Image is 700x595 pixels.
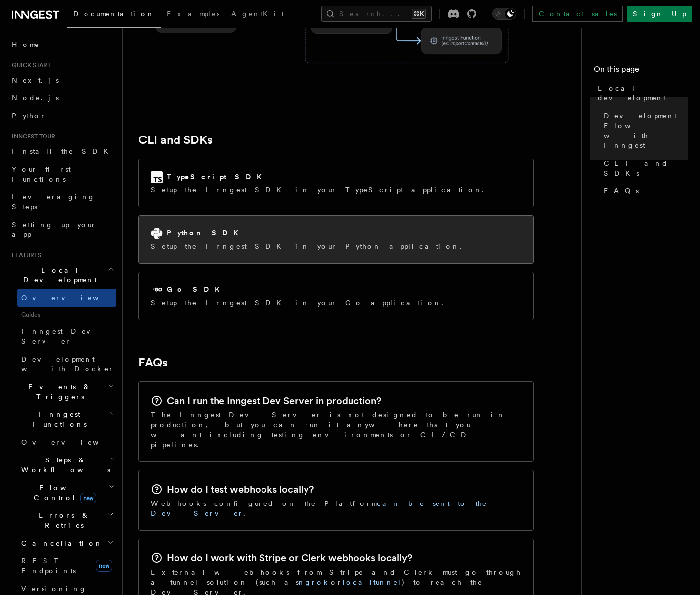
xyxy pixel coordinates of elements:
a: Leveraging Steps [8,188,116,216]
span: Versioning [21,585,87,593]
button: Toggle dark mode [492,8,516,20]
a: Next.js [8,71,116,89]
button: Steps & Workflows [17,451,116,479]
a: CLI and SDKs [138,133,213,147]
span: Events & Triggers [8,382,108,402]
span: Development Flow with Inngest [604,111,688,150]
h4: On this page [594,63,688,79]
a: Inngest Dev Server [17,322,116,350]
span: Leveraging Steps [12,193,95,211]
a: ngrok [299,578,331,586]
a: Python [8,107,116,125]
span: Local development [598,83,688,103]
button: Flow Controlnew [17,479,116,506]
button: Inngest Functions [8,406,116,433]
span: Flow Control [17,483,109,503]
button: Errors & Retries [17,506,116,534]
p: The Inngest Dev Server is not designed to be run in production, but you can run it anywhere that ... [151,410,522,450]
span: AgentKit [231,10,284,18]
span: Guides [17,307,116,322]
p: Setup the Inngest SDK in your Go application. [151,298,449,308]
span: Inngest Dev Server [21,327,106,345]
h2: Can I run the Inngest Dev Server in production? [167,394,381,408]
span: Documentation [73,10,155,18]
a: Examples [161,3,225,27]
a: Setting up your app [8,216,116,243]
span: Your first Functions [12,165,71,183]
span: Home [12,40,40,49]
a: Local development [594,79,688,107]
a: TypeScript SDKSetup the Inngest SDK in your TypeScript application. [138,159,534,207]
a: Node.js [8,89,116,107]
a: Sign Up [627,6,692,22]
h2: How do I test webhooks locally? [167,482,314,496]
button: Cancellation [17,534,116,552]
h2: Go SDK [167,284,225,294]
span: Examples [167,10,219,18]
a: CLI and SDKs [600,154,688,182]
kbd: ⌘K [412,9,426,19]
a: localtunnel [343,578,402,586]
span: Development with Docker [21,355,114,373]
span: Inngest tour [8,133,55,140]
div: Local Development [8,289,116,378]
span: Install the SDK [12,147,114,155]
a: can be sent to the Dev Server [151,500,487,517]
button: Search...⌘K [321,6,432,22]
span: REST Endpoints [21,557,76,575]
h2: Python SDK [167,228,244,238]
span: Node.js [12,94,59,102]
a: REST Endpointsnew [17,552,116,580]
a: Python SDKSetup the Inngest SDK in your Python application. [138,215,534,264]
a: FAQs [138,356,168,369]
a: FAQs [600,182,688,200]
a: Go SDKSetup the Inngest SDK in your Go application. [138,272,534,320]
a: AgentKit [225,3,290,27]
span: Steps & Workflows [17,455,110,475]
span: Overview [21,294,123,302]
a: Your first Functions [8,160,116,188]
span: new [96,560,112,572]
p: Webhooks configured on the Platform . [151,499,522,518]
button: Events & Triggers [8,378,116,406]
span: Quick start [8,61,51,69]
a: Overview [17,433,116,451]
span: Overview [21,438,123,446]
span: Cancellation [17,538,103,548]
span: Next.js [12,76,59,84]
a: Development with Docker [17,350,116,378]
span: CLI and SDKs [604,158,688,178]
a: Overview [17,289,116,307]
h2: TypeScript SDK [167,172,267,182]
span: Features [8,251,41,259]
p: Setup the Inngest SDK in your Python application. [151,241,468,251]
a: Home [8,36,116,53]
a: Contact sales [532,6,623,22]
a: Documentation [67,3,161,28]
a: Install the SDK [8,142,116,160]
a: Development Flow with Inngest [600,107,688,154]
h2: How do I work with Stripe or Clerk webhooks locally? [167,551,412,565]
span: Inngest Functions [8,410,107,429]
span: Local Development [8,265,108,285]
span: Setting up your app [12,221,97,238]
span: new [80,493,96,503]
p: Setup the Inngest SDK in your TypeScript application. [151,185,490,195]
span: Python [12,112,48,120]
span: Errors & Retries [17,510,107,530]
button: Local Development [8,261,116,289]
span: FAQs [604,186,639,196]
